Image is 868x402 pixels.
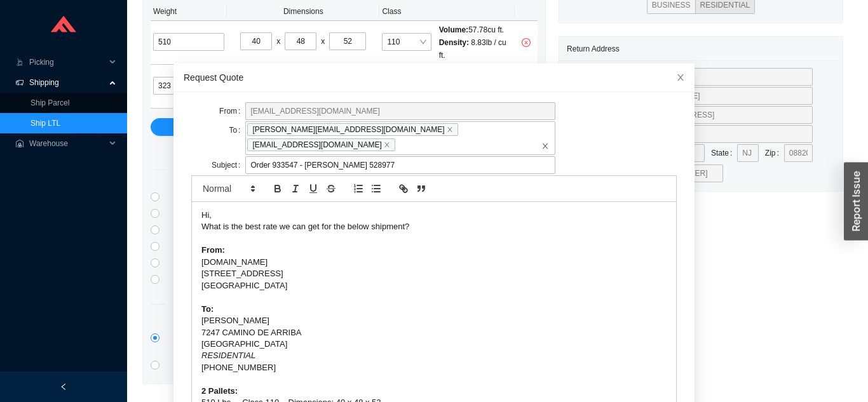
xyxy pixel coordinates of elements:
[201,338,667,350] div: [GEOGRAPHIC_DATA]
[229,121,246,139] label: To
[765,144,784,162] label: Zip
[201,257,667,268] div: [DOMAIN_NAME]
[31,98,69,107] a: Ship Parcel
[201,210,667,221] div: Hi,
[321,35,325,48] div: x
[201,351,255,360] em: RESIDENTIAL
[166,162,243,177] span: Direct Services
[29,133,105,154] span: Warehouse
[201,268,667,279] div: [STREET_ADDRESS]
[700,1,750,10] span: RESIDENTIAL
[184,70,684,84] div: Request Quote
[201,221,667,232] div: What is the best rate we can get for the below shipment?
[711,144,737,162] label: State
[439,23,512,36] div: 57.78 cu ft.
[212,156,245,174] label: Subject
[384,142,390,148] span: close
[447,126,453,133] span: close
[439,38,469,47] span: Density:
[201,245,225,255] strong: From:
[567,37,835,60] div: Return Address
[151,3,227,21] th: Weight
[439,36,512,62] div: 8.83 lb / cu ft.
[201,280,667,291] div: [GEOGRAPHIC_DATA]
[285,32,316,50] input: W
[276,35,280,48] div: x
[667,64,695,91] button: Close
[166,297,243,311] span: Other Services
[517,38,535,47] span: close-circle
[248,123,458,136] span: [PERSON_NAME][EMAIL_ADDRESS][DOMAIN_NAME]
[151,118,538,136] button: Add Pallet
[541,142,549,150] span: close
[329,32,366,50] input: H
[29,52,105,72] span: Picking
[227,3,379,21] th: Dimensions
[201,304,214,314] strong: To:
[240,32,272,50] input: L
[248,138,395,151] span: [EMAIL_ADDRESS][DOMAIN_NAME]
[201,315,667,326] div: [PERSON_NAME]
[652,1,691,10] span: BUSINESS
[31,119,60,128] a: Ship LTL
[379,3,515,21] th: Class
[60,383,67,391] span: left
[676,73,685,82] span: close
[201,362,667,373] div: [PHONE_NUMBER]
[201,386,238,396] strong: 2 Pallets:
[201,327,667,338] div: 7247 CAMINO DE ARRIBA
[439,25,468,34] span: Volume:
[29,72,105,93] span: Shipping
[517,34,535,51] button: close-circle
[397,138,406,152] input: [PERSON_NAME][EMAIL_ADDRESS][DOMAIN_NAME]close[EMAIL_ADDRESS][DOMAIN_NAME]closeclose
[387,34,426,50] span: 110
[219,102,245,120] label: From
